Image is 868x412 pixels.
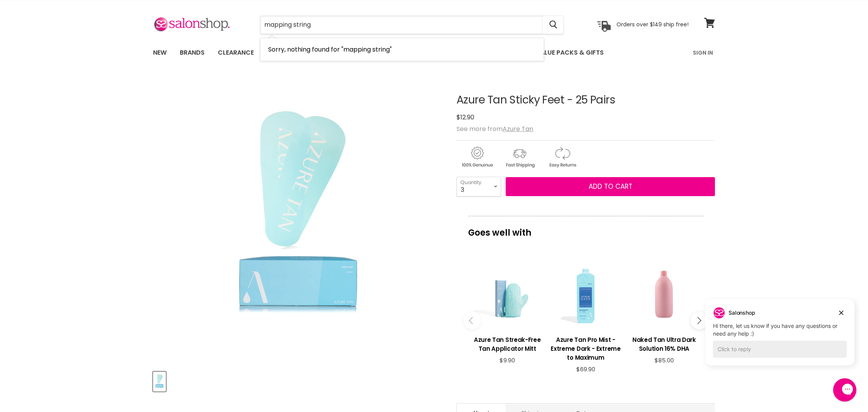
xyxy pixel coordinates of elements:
ul: Main menu [147,41,649,64]
a: New [147,45,172,61]
span: See more from [456,124,533,133]
span: Sorry, nothing found for "mapping string" [268,45,392,54]
a: View product:Azure Tan Pro Mist - Extreme Dark - Extreme to Maximum [550,329,621,366]
img: Azure Tan Sticky Feet - 25 Pairs [154,372,165,391]
a: View product:Azure Tan Streak-Free Tan Applicator Mitt [472,329,542,357]
h3: Azure Tan Pro Mist - Extreme Dark - Extreme to Maximum [550,335,621,362]
a: Clearance [212,45,260,61]
img: shipping.gif [499,145,540,169]
a: View product:Naked Tan Ultra Dark Solution 16% DHA [629,329,699,357]
div: Product thumbnails [152,369,444,391]
h3: Naked Tan Ultra Dark Solution 16% DHA [629,335,699,353]
img: genuine.gif [456,145,498,169]
button: Search [543,16,563,34]
nav: Main [143,41,725,64]
a: Brands [174,45,210,61]
span: $85.00 [654,356,674,364]
p: Goes well with [468,216,703,241]
a: Value Packs & Gifts [530,45,610,61]
div: Azure Tan Sticky Feet - 25 Pairs image. Click or Scroll to Zoom. [153,75,443,364]
select: Quantity [456,177,501,196]
button: Add to cart [506,177,715,197]
span: Add to cart [589,182,632,191]
h1: Azure Tan Sticky Feet - 25 Pairs [456,94,715,106]
button: Azure Tan Sticky Feet - 25 Pairs [153,372,166,391]
span: $9.90 [499,356,515,364]
form: Product [260,16,564,34]
a: Azure Tan [503,124,533,133]
li: No Results [260,38,544,61]
input: Search [260,16,543,34]
img: returns.gif [542,145,583,169]
span: $12.90 [456,113,474,122]
a: Sign In [688,45,718,61]
iframe: Gorgias live chat campaigns [699,298,860,377]
iframe: Gorgias live chat messenger [829,376,860,404]
h3: Azure Tan Streak-Free Tan Applicator Mitt [472,335,542,353]
span: $69.90 [576,365,595,373]
p: Orders over $149 ship free! [617,21,689,28]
